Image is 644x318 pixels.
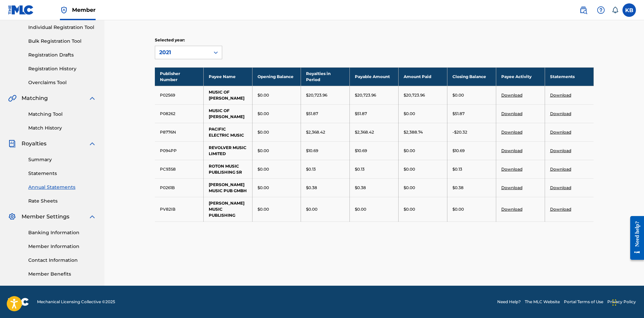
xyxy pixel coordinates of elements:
th: Amount Paid [399,67,447,86]
p: $0.00 [452,92,464,98]
td: PC93S8 [155,160,204,178]
a: Statements [28,170,96,177]
td: PACIFIC ELECTRIC MUSIC [203,123,252,141]
div: User Menu [622,3,636,17]
a: Bulk Registration Tool [28,38,96,45]
a: Match History [28,125,96,132]
div: Widżet czatu [610,286,644,318]
p: $0.38 [452,185,464,191]
th: Royalties in Period [301,67,350,86]
p: $0.13 [306,166,316,172]
a: Need Help? [497,299,521,305]
p: -$20.32 [452,129,467,135]
a: Download [550,185,571,190]
p: $20,723.96 [404,92,425,98]
p: $51.87 [306,111,318,117]
a: Privacy Policy [607,299,636,305]
p: $20,723.96 [306,92,327,98]
a: Registration History [28,65,96,72]
a: Overclaims Tool [28,79,96,86]
p: $51.87 [355,111,367,117]
div: 2021 [159,48,206,57]
p: $0.00 [404,166,415,172]
a: Download [550,207,571,212]
p: $0.00 [404,206,415,212]
a: Download [501,207,522,212]
p: $0.00 [355,206,366,212]
p: $0.00 [258,148,269,154]
p: $0.00 [404,148,415,154]
a: Member Information [28,243,96,250]
th: Payee Name [203,67,252,86]
a: Download [550,167,571,172]
a: Download [550,148,571,153]
p: Selected year: [155,37,222,43]
div: Help [594,3,608,17]
a: Summary [28,156,96,163]
a: Download [550,130,571,135]
a: Rate Sheets [28,198,96,205]
td: [PERSON_NAME] MUSIC PUBLISHING [203,197,252,221]
a: Contact Information [28,257,96,264]
th: Statements [545,67,594,86]
img: logo [8,298,29,306]
img: Member Settings [8,213,16,221]
span: Royalties [22,140,46,148]
td: PV82IB [155,197,204,221]
th: Opening Balance [252,67,301,86]
img: MLC Logo [8,5,34,15]
a: Download [501,111,522,116]
td: P02569 [155,86,204,104]
p: $0.38 [355,185,366,191]
p: $0.13 [355,166,365,172]
p: $2,368.42 [355,129,374,135]
a: Download [501,93,522,98]
p: $0.00 [258,129,269,135]
th: Publisher Number [155,67,204,86]
p: $10.69 [306,148,318,154]
a: Portal Terms of Use [564,299,603,305]
td: MUSIC OF [PERSON_NAME] [203,104,252,123]
iframe: Chat Widget [610,286,644,318]
div: Notifications [612,7,618,13]
a: Annual Statements [28,184,96,191]
a: Download [501,130,522,135]
p: $0.00 [404,111,415,117]
th: Payee Activity [496,67,545,86]
td: REVOLVER MUSIC LIMITED [203,141,252,160]
img: search [579,6,587,14]
a: Individual Registration Tool [28,24,96,31]
img: Top Rightsholder [60,6,68,14]
div: Przeciągnij [612,292,616,313]
a: Download [501,148,522,153]
td: [PERSON_NAME] MUSIC PUB GMBH [203,178,252,197]
td: MUSIC OF [PERSON_NAME] [203,86,252,104]
a: Download [501,185,522,190]
p: $2,388.74 [404,129,423,135]
a: Public Search [577,3,590,17]
img: help [597,6,605,14]
span: Matching [22,94,48,102]
td: P8776N [155,123,204,141]
td: P094PP [155,141,204,160]
td: P0261B [155,178,204,197]
a: Member Benefits [28,271,96,278]
a: Registration Drafts [28,51,96,59]
p: $0.38 [306,185,317,191]
th: Payable Amount [350,67,399,86]
th: Closing Balance [447,67,496,86]
img: Royalties [8,140,16,148]
p: $0.00 [404,185,415,191]
p: $20,723.96 [355,92,376,98]
a: Banking Information [28,229,96,236]
p: $0.00 [258,185,269,191]
td: ROTON MUSIC PUBLISHING SR [203,160,252,178]
p: $0.00 [258,92,269,98]
p: $0.00 [258,206,269,212]
td: P08262 [155,104,204,123]
span: Member [72,6,96,14]
a: The MLC Website [525,299,560,305]
p: $0.00 [258,111,269,117]
a: Matching Tool [28,111,96,118]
